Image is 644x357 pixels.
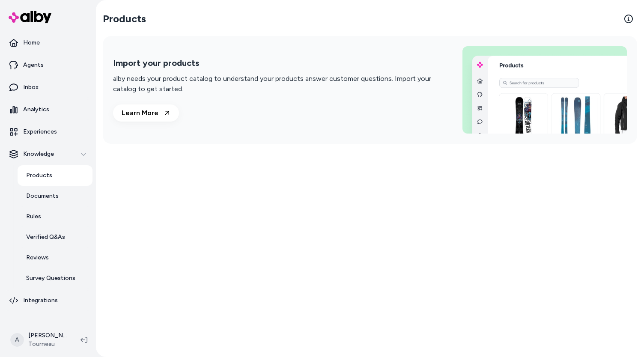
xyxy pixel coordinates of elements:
p: Rules [26,212,41,221]
a: Learn More [113,104,179,122]
p: Analytics [23,105,49,114]
p: Home [23,39,40,47]
h2: Import your products [113,58,442,68]
p: Agents [23,61,44,69]
p: Products [26,171,52,180]
p: Experiences [23,128,57,136]
a: Verified Q&As [18,227,92,247]
a: Analytics [3,99,92,120]
a: Integrations [3,290,92,311]
p: Knowledge [23,150,54,158]
p: Verified Q&As [26,233,65,241]
button: Knowledge [3,144,92,164]
a: Reviews [18,247,92,268]
a: Documents [18,186,92,206]
p: alby needs your product catalog to understand your products answer customer questions. Import you... [113,74,442,94]
p: [PERSON_NAME] [28,331,67,340]
a: Inbox [3,77,92,98]
a: Products [18,165,92,186]
a: Rules [18,206,92,227]
a: Experiences [3,122,92,142]
a: Home [3,33,92,53]
a: Agents [3,55,92,75]
button: A[PERSON_NAME]Tourneau [5,326,74,354]
span: A [10,333,24,347]
p: Documents [26,192,59,200]
span: Tourneau [28,340,67,348]
p: Reviews [26,253,49,262]
p: Integrations [23,296,58,305]
img: alby Logo [9,11,51,23]
a: Survey Questions [18,268,92,289]
p: Inbox [23,83,39,92]
h2: Products [103,12,146,26]
p: Survey Questions [26,274,75,283]
img: Import your products [462,46,627,134]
